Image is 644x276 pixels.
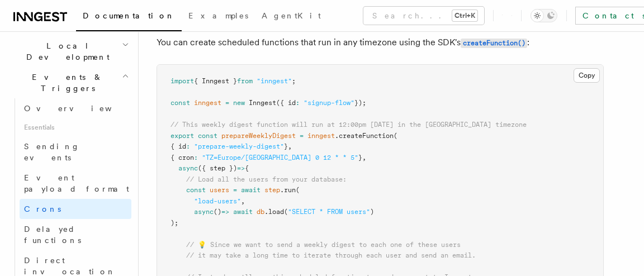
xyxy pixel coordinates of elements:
[461,39,527,48] code: createFunction()
[9,40,122,63] span: Local Development
[202,154,358,161] span: "TZ=Europe/[GEOGRAPHIC_DATA] 0 12 * * 5"
[24,204,61,213] span: Crons
[307,132,335,140] span: inngest
[186,241,461,249] span: // 💡 Since we want to send a weekly digest to each one of these users
[20,199,131,219] a: Crons
[182,3,255,30] a: Examples
[194,142,284,150] span: "prepare-weekly-digest"
[24,142,80,162] span: Sending events
[241,197,245,205] span: ,
[574,68,600,83] button: Copy
[237,164,245,172] span: =>
[264,186,280,194] span: step
[171,121,527,129] span: // This weekly digest function will run at 12:00pm [DATE] in the [GEOGRAPHIC_DATA] timezone
[186,142,190,150] span: :
[276,99,296,107] span: ({ id
[76,3,182,31] a: Documentation
[237,77,253,85] span: from
[171,132,194,140] span: export
[292,77,296,85] span: ;
[194,208,214,216] span: async
[20,219,131,250] a: Delayed functions
[280,186,296,194] span: .run
[284,208,288,216] span: (
[257,77,292,85] span: "inngest"
[257,208,264,216] span: db
[83,11,175,20] span: Documentation
[370,208,374,216] span: )
[194,77,237,85] span: { Inngest }
[245,164,249,172] span: {
[171,154,194,161] span: { cron
[221,208,229,216] span: =>
[20,118,131,136] span: Essentials
[186,186,206,194] span: const
[24,225,81,245] span: Delayed functions
[24,173,129,193] span: Event payload format
[233,186,237,194] span: =
[300,132,304,140] span: =
[194,197,241,205] span: "load-users"
[20,136,131,168] a: Sending events
[24,256,116,276] span: Direct invocation
[171,142,186,150] span: { id
[262,11,321,20] span: AgentKit
[358,154,362,161] span: }
[296,99,300,107] span: :
[198,132,217,140] span: const
[186,251,476,259] span: // it may take a long time to iterate through each user and send an email.
[171,99,190,107] span: const
[210,186,229,194] span: users
[9,72,122,94] span: Events & Triggers
[24,104,139,113] span: Overview
[362,154,366,161] span: ,
[186,175,347,183] span: // Load all the users from your database:
[296,186,300,194] span: (
[225,99,229,107] span: =
[461,37,527,47] a: createFunction()
[249,99,276,107] span: Inngest
[188,11,248,20] span: Examples
[288,142,292,150] span: ,
[241,186,261,194] span: await
[178,164,198,172] span: async
[194,154,198,161] span: :
[288,208,370,216] span: "SELECT * FROM users"
[157,35,604,51] p: You can create scheduled functions that run in any timezone using the SDK's :
[452,10,477,21] kbd: Ctrl+K
[335,132,394,140] span: .createFunction
[194,99,221,107] span: inngest
[233,99,245,107] span: new
[20,98,131,118] a: Overview
[233,208,253,216] span: await
[214,208,221,216] span: ()
[9,67,131,98] button: Events & Triggers
[20,168,131,199] a: Event payload format
[255,3,328,30] a: AgentKit
[9,36,131,67] button: Local Development
[198,164,237,172] span: ({ step })
[394,132,397,140] span: (
[531,9,557,22] button: Toggle dark mode
[171,219,178,227] span: );
[284,142,288,150] span: }
[221,132,296,140] span: prepareWeeklyDigest
[354,99,366,107] span: });
[264,208,284,216] span: .load
[171,77,194,85] span: import
[363,7,484,25] button: Search...Ctrl+K
[304,99,354,107] span: "signup-flow"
